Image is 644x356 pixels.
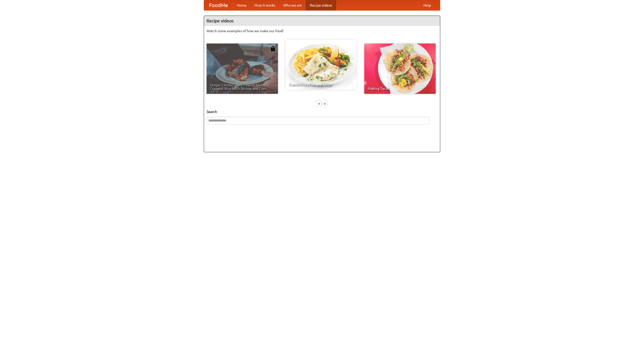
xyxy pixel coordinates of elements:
a: French Fries Fish and Chips [285,39,357,90]
a: How it works [251,0,279,10]
img: 483408.png [270,46,275,51]
h5: Search [207,109,437,114]
span: Making Tacos [368,87,432,90]
a: Help [419,0,435,10]
a: Who we are [279,0,306,10]
p: Watch some examples of how we make our food! [207,28,437,33]
span: French Fries Fish and Chips [289,83,353,86]
div: « [317,100,321,107]
a: Home [233,0,251,10]
div: » [323,100,327,107]
a: Making Tacos [364,44,436,94]
a: FoodMe [204,0,233,10]
a: Recipe videos [306,0,336,10]
h4: Recipe videos [204,16,440,26]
